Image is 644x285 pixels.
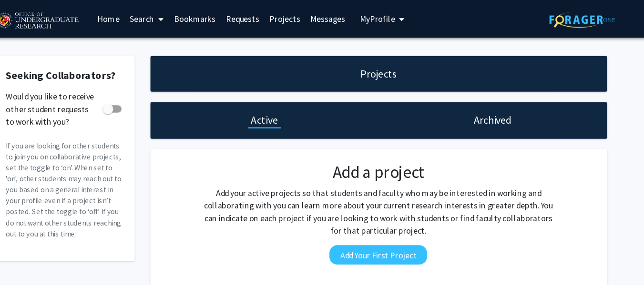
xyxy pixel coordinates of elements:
h2: Add a project [232,147,555,166]
a: Requests [250,0,290,34]
h1: Active [278,102,302,116]
a: Bookmarks [203,0,250,34]
img: University of Maryland Logo [43,7,124,31]
span: Would you like to receive other student requests to work with you? [55,82,139,116]
p: If you are looking for other students to join you on collaborative projects, set the toggle to ‘o... [55,128,160,217]
h1: Projects [377,60,410,74]
h2: Seeking Collaborators? [55,63,160,74]
iframe: Chat [7,242,41,278]
a: Messages [327,0,368,34]
a: Home [133,0,163,34]
a: Search [163,0,203,34]
p: Add your active projects so that students and faculty who may be interested in working and collab... [232,169,555,215]
button: Add Your First Project [349,223,438,240]
a: Projects [290,0,327,34]
img: ForagerOne Logo [549,10,608,25]
span: My Profile [377,12,409,22]
h1: Archived [480,102,514,116]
